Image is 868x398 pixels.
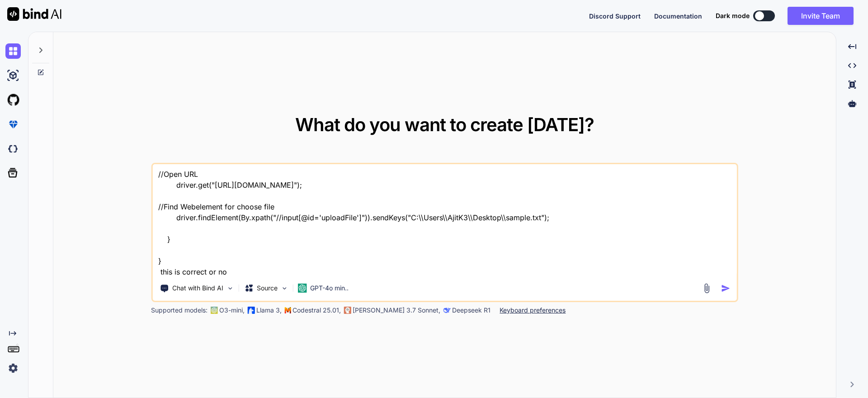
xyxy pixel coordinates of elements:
[788,7,854,25] button: Invite Team
[5,141,21,156] img: darkCloudIdeIcon
[716,11,750,20] span: Dark mode
[284,307,291,313] img: Mistral-AI
[295,114,594,136] span: What do you want to create [DATE]?
[151,306,208,315] p: Supported models:
[257,284,278,293] p: Source
[589,12,641,20] span: Discord Support
[353,306,440,315] p: [PERSON_NAME] 3.7 Sonnet,
[5,68,21,83] img: ai-studio
[344,307,351,314] img: claude
[210,307,217,314] img: GPT-4
[292,306,341,315] p: Codestral 25.01,
[654,12,702,20] span: Documentation
[5,92,21,108] img: githubLight
[280,284,288,292] img: Pick Models
[654,11,702,21] button: Documentation
[452,306,491,315] p: Deepseek R1
[172,284,223,293] p: Chat with Bind AI
[219,306,245,315] p: O3-mini,
[256,306,282,315] p: Llama 3,
[5,360,21,376] img: settings
[443,307,450,314] img: claude
[702,283,712,294] img: attachment
[297,284,307,293] img: GPT-4o mini
[226,284,234,292] img: Pick Tools
[310,284,349,293] p: GPT-4o min..
[7,7,61,21] img: Bind AI
[500,306,566,315] p: Keyboard preferences
[5,43,21,59] img: chat
[589,11,641,21] button: Discord Support
[721,284,731,293] img: icon
[5,117,21,132] img: premium
[152,164,737,276] textarea: package MyPackage; import [DOMAIN_NAME]; import org.openqa.selenium.WebDriver; import org.openqa....
[247,307,255,314] img: Llama2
